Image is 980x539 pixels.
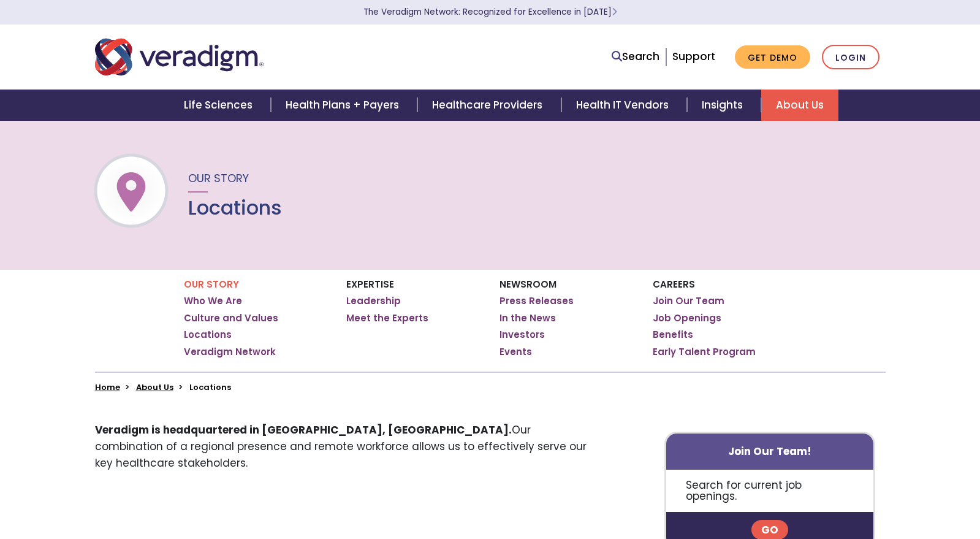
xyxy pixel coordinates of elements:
a: Job Openings [653,312,721,324]
a: Get Demo [735,45,810,69]
a: Events [499,346,532,358]
a: About Us [761,90,838,121]
span: Learn More [612,6,617,18]
p: Our combination of a regional presence and remote workforce allows us to effectively serve our ke... [95,422,596,472]
a: Veradigm Network [184,346,276,358]
a: Health IT Vendors [561,90,687,121]
a: Investors [499,329,545,341]
a: Early Talent Program [653,346,756,358]
a: Health Plans + Payers [271,90,417,121]
a: Insights [687,90,761,121]
a: Support [672,49,715,64]
a: The Veradigm Network: Recognized for Excellence in [DATE]Learn More [363,6,617,18]
a: Culture and Values [184,312,278,324]
a: In the News [499,312,556,324]
a: Life Sciences [169,90,271,121]
a: About Us [136,381,173,393]
h1: Locations [188,196,282,220]
a: Leadership [346,295,401,307]
strong: Veradigm is headquartered in [GEOGRAPHIC_DATA], [GEOGRAPHIC_DATA]. [95,422,512,437]
strong: Join Our Team! [728,444,811,459]
img: Veradigm logo [95,37,264,77]
a: Locations [184,329,232,341]
a: Who We Are [184,295,242,307]
a: Press Releases [499,295,574,307]
a: Login [822,45,879,70]
p: Search for current job openings. [666,470,874,512]
a: Meet the Experts [346,312,428,324]
a: Join Our Team [653,295,724,307]
a: Benefits [653,329,693,341]
a: Healthcare Providers [417,90,561,121]
a: Search [612,48,659,65]
a: Home [95,381,120,393]
span: Our Story [188,170,249,186]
